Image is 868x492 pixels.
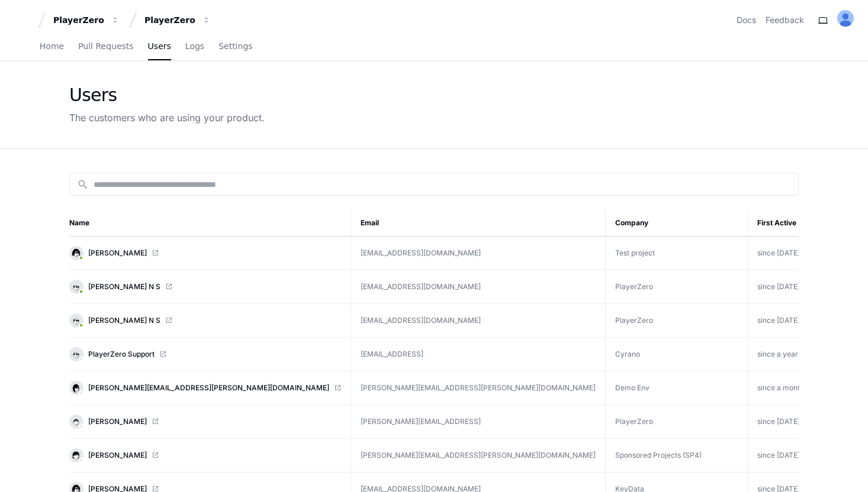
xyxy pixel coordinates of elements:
[148,33,171,60] a: Users
[70,449,82,461] img: 1.svg
[351,405,606,439] td: [PERSON_NAME][EMAIL_ADDRESS]
[88,383,329,393] span: [PERSON_NAME][EMAIL_ADDRESS][PERSON_NAME][DOMAIN_NAME]
[77,179,89,190] mat-icon: search
[606,210,748,237] th: Company
[766,14,804,26] button: Feedback
[748,270,819,304] td: since [DATE]
[351,439,606,472] td: [PERSON_NAME][EMAIL_ADDRESS][PERSON_NAME][DOMAIN_NAME]
[748,439,819,472] td: since [DATE]
[748,304,819,338] td: since [DATE]
[218,33,252,60] a: Settings
[88,417,147,426] span: [PERSON_NAME]
[351,210,606,237] th: Email
[70,348,82,360] img: 13.svg
[351,304,606,338] td: [EMAIL_ADDRESS][DOMAIN_NAME]
[69,111,265,125] div: The customers who are using your product.
[748,405,819,439] td: since [DATE]
[69,280,341,294] a: [PERSON_NAME] N S
[88,349,155,359] span: PlayerZero Support
[351,371,606,405] td: [PERSON_NAME][EMAIL_ADDRESS][PERSON_NAME][DOMAIN_NAME]
[69,85,265,106] div: Users
[40,33,64,60] a: Home
[49,9,124,31] button: PlayerZero
[69,210,351,237] th: Name
[69,415,341,429] a: [PERSON_NAME]
[606,439,748,472] td: Sponsored Projects (SP4)
[88,248,147,258] span: [PERSON_NAME]
[70,281,82,292] img: 13.svg
[606,237,748,270] td: Test project
[70,315,82,326] img: 13.svg
[88,316,160,325] span: [PERSON_NAME] N S
[70,382,82,393] img: 11.svg
[144,14,195,26] div: PlayerZero
[351,237,606,270] td: [EMAIL_ADDRESS][DOMAIN_NAME]
[218,43,252,50] span: Settings
[606,371,748,405] td: Demo Env
[70,416,82,427] img: 8.svg
[40,43,64,50] span: Home
[78,43,133,50] span: Pull Requests
[606,338,748,371] td: Cyrano
[69,347,341,361] a: PlayerZero Support
[748,338,819,371] td: since a year ago
[351,338,606,371] td: [EMAIL_ADDRESS]
[53,14,104,26] div: PlayerZero
[837,10,854,27] img: ALV-UjVcatvuIE3Ry8vbS9jTwWSCDSui9a-KCMAzof9oLoUoPIJpWA8kMXHdAIcIkQmvFwXZGxSVbioKmBNr7v50-UrkRVwdj...
[148,43,171,50] span: Users
[88,282,160,292] span: [PERSON_NAME] N S
[606,304,748,338] td: PlayerZero
[69,313,341,328] a: [PERSON_NAME] N S
[606,405,748,439] td: PlayerZero
[69,381,341,395] a: [PERSON_NAME][EMAIL_ADDRESS][PERSON_NAME][DOMAIN_NAME]
[748,371,819,405] td: since a month ago
[830,453,862,485] iframe: Open customer support
[748,237,819,270] td: since [DATE]
[748,210,819,237] th: First Active
[88,451,147,460] span: [PERSON_NAME]
[69,246,341,260] a: [PERSON_NAME]
[185,43,204,50] span: Logs
[185,33,204,60] a: Logs
[78,33,133,60] a: Pull Requests
[70,247,82,258] img: 16.svg
[69,448,341,462] a: [PERSON_NAME]
[140,9,216,31] button: PlayerZero
[737,14,756,26] a: Docs
[606,270,748,304] td: PlayerZero
[351,270,606,304] td: [EMAIL_ADDRESS][DOMAIN_NAME]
